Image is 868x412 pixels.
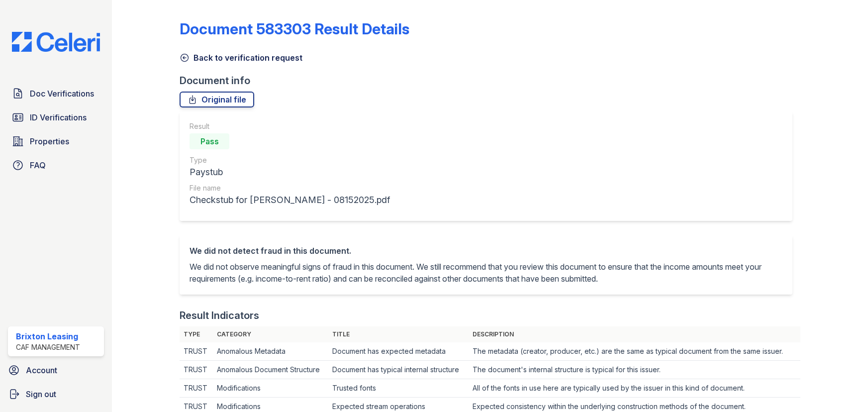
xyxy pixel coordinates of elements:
[213,342,328,361] td: Anomalous Metadata
[190,133,229,149] div: Pass
[30,111,87,123] span: ID Verifications
[8,84,104,103] a: Doc Verifications
[469,361,800,379] td: The document's internal structure is typical for this issuer.
[30,88,94,100] span: Doc Verifications
[328,379,469,398] td: Trusted fonts
[180,379,213,398] td: TRUST
[190,245,782,257] div: We did not detect fraud in this document.
[180,326,213,342] th: Type
[328,361,469,379] td: Document has typical internal structure
[180,92,254,107] a: Original file
[190,183,390,193] div: File name
[180,309,259,322] div: Result Indicators
[30,159,46,171] span: FAQ
[213,379,328,398] td: Modifications
[190,121,390,131] div: Result
[469,379,800,398] td: All of the fonts in use here are typically used by the issuer in this kind of document.
[8,107,104,127] a: ID Verifications
[8,155,104,175] a: FAQ
[469,342,800,361] td: The metadata (creator, producer, etc.) are the same as typical document from the same issuer.
[30,135,69,147] span: Properties
[180,52,302,64] a: Back to verification request
[180,361,213,379] td: TRUST
[180,342,213,361] td: TRUST
[16,330,80,342] div: Brixton Leasing
[26,388,56,400] span: Sign out
[328,342,469,361] td: Document has expected metadata
[16,342,80,352] div: CAF Management
[213,361,328,379] td: Anomalous Document Structure
[180,74,800,88] div: Document info
[213,326,328,342] th: Category
[8,131,104,151] a: Properties
[4,32,108,52] img: CE_Logo_Blue-a8612792a0a2168367f1c8372b55b34899dd931a85d93a1a3d3e32e68fde9ad4.png
[4,360,108,380] a: Account
[190,193,390,207] div: Checkstub for [PERSON_NAME] - 08152025.pdf
[190,261,782,285] p: We did not observe meaningful signs of fraud in this document. We still recommend that you review...
[180,20,409,38] a: Document 583303 Result Details
[469,326,800,342] th: Description
[328,326,469,342] th: Title
[190,155,390,165] div: Type
[190,165,390,179] div: Paystub
[26,364,57,376] span: Account
[4,384,108,404] a: Sign out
